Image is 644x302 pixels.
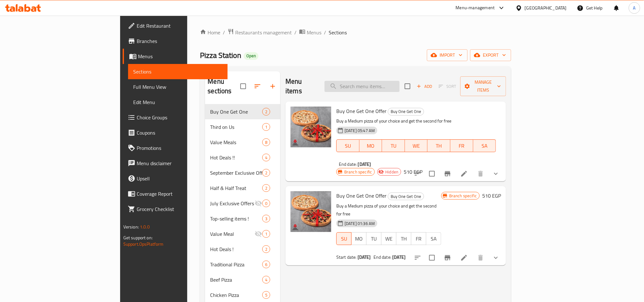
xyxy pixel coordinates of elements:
a: Coupons [123,125,228,140]
div: items [262,169,270,177]
span: Hot Deals ! [210,245,262,253]
div: items [262,138,270,146]
span: SU [339,234,349,243]
div: Menu-management [456,4,495,12]
div: Traditional Pizza [210,261,262,268]
span: Choice Groups [137,114,223,121]
span: TH [430,141,448,151]
span: SU [339,141,357,151]
div: Value Meals8 [205,135,280,150]
span: Promotions [137,144,223,152]
span: TU [369,234,379,243]
b: [DATE] [358,160,371,168]
div: items [262,215,270,222]
div: Chicken Pizza [210,291,262,299]
div: September Exclusive Offers2 [205,165,280,180]
span: 3 [263,216,270,222]
span: End date: [373,253,391,261]
button: show more [488,166,504,181]
li: / [324,29,326,36]
svg: Show Choices [492,254,500,262]
span: TH [399,234,409,243]
span: SA [429,234,439,243]
span: Hot Deals !! [210,154,262,161]
svg: Inactive section [255,230,262,238]
div: Beef Pizza [210,276,262,284]
span: import [432,51,462,59]
span: Grocery Checklist [137,205,223,213]
span: Third on Us [210,123,262,131]
p: Buy a Medium pizza of your choice and get the second for free [336,117,496,125]
button: MO [351,232,367,245]
div: items [262,200,270,207]
div: Value Meals [210,138,262,146]
div: Top-selling items ! [210,215,262,222]
a: Menus [123,49,228,64]
a: Edit Menu [128,95,228,110]
button: sort-choices [410,166,425,181]
b: [DATE] [392,253,406,261]
input: search [325,81,400,92]
span: Sort sections [250,79,265,94]
img: Buy One Get One Offer [291,107,331,147]
button: show more [488,250,504,265]
button: WE [405,139,428,152]
a: Grocery Checklist [123,201,228,217]
span: Half & Half Treat [210,184,262,192]
span: Buy One Get One Offer [336,106,387,116]
div: items [262,123,270,131]
span: 2 [263,170,270,176]
span: Open [244,53,258,59]
div: Hot Deals !2 [205,242,280,257]
button: FR [411,232,426,245]
a: Upsell [123,171,228,186]
span: Full Menu View [133,83,223,91]
button: TU [366,232,381,245]
a: Promotions [123,140,228,156]
div: Buy One Get One2 [205,104,280,119]
span: TU [385,141,402,151]
div: Hot Deals !!4 [205,150,280,165]
div: items [262,291,270,299]
span: July Exclusive Offers [210,200,255,207]
button: TH [428,139,450,152]
span: [DATE] 05:47 AM [342,128,377,134]
button: Add [414,81,435,91]
button: Manage items [460,76,506,96]
div: Beef Pizza4 [205,272,280,287]
button: Add section [265,79,280,94]
button: TH [396,232,411,245]
li: / [294,29,297,36]
span: 4 [263,155,270,161]
span: WE [384,234,394,243]
span: Select to update [425,167,439,180]
svg: Show Choices [492,170,500,178]
span: Buy One Get One [388,108,424,115]
div: July Exclusive Offers0 [205,196,280,211]
span: Version: [123,223,139,231]
a: Coverage Report [123,186,228,201]
a: Support.OpsPlatform [123,240,164,248]
div: [GEOGRAPHIC_DATA] [525,4,567,11]
span: A [633,4,636,11]
span: Menus [138,53,223,60]
button: FR [450,139,473,152]
div: Open [244,52,258,60]
span: September Exclusive Offers [210,169,262,177]
div: items [262,154,270,161]
span: Manage items [465,78,501,94]
span: Add item [414,81,435,91]
a: Full Menu View [128,79,228,95]
button: MO [360,139,382,152]
span: 2 [263,246,270,252]
h2: Menu items [285,77,317,96]
span: Add [416,83,433,90]
span: Select to update [425,251,439,264]
div: items [262,108,270,116]
svg: Inactive section [255,200,262,207]
span: End date: [339,160,357,168]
